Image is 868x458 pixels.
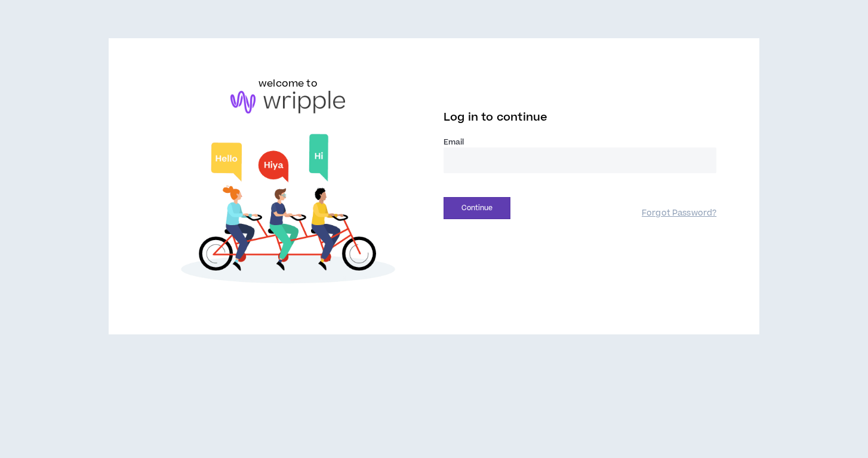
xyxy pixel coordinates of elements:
[444,110,547,125] span: Log in to continue
[152,125,424,296] img: Welcome to Wripple
[230,91,345,113] img: logo-brand.png
[258,76,318,91] h6: welcome to
[444,137,716,147] label: Email
[444,197,510,219] button: Continue
[642,208,716,219] a: Forgot Password?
